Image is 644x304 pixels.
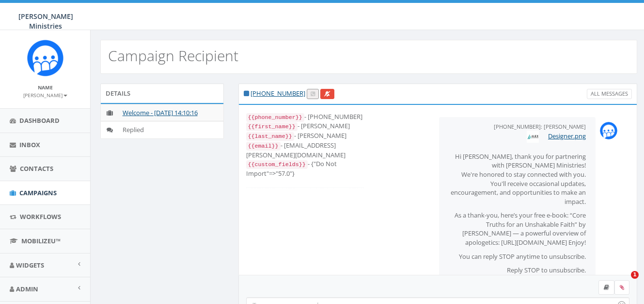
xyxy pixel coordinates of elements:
[449,211,586,247] p: As a thank-you, here’s your free e-book: “Core Truths for an Unshakable Faith” by [PERSON_NAME] —...
[246,159,364,178] div: - {"Do Not Import"=>"57.0"}
[246,131,364,141] div: - [PERSON_NAME]
[494,123,586,130] small: [PHONE_NUMBER] : [PERSON_NAME]
[246,122,298,131] code: {{first_name}}
[23,92,67,99] small: [PERSON_NAME]
[16,285,38,293] span: Admin
[449,252,586,261] p: You can reply STOP anytime to unsubscribe.
[246,113,304,122] code: {{phone_number}}
[100,84,224,103] div: Details
[611,271,634,294] iframe: Intercom live chat
[311,90,315,97] span: Call this contact by routing a call through the phone number listed in your profile.
[246,132,294,141] code: {{last_name}}
[19,116,60,125] span: Dashboard
[598,280,614,295] label: Insert Template Text
[23,90,67,99] a: [PERSON_NAME]
[631,271,639,279] span: 1
[246,141,364,159] div: - [EMAIL_ADDRESS][PERSON_NAME][DOMAIN_NAME]
[600,122,617,139] img: Rally_Corp_Icon.png
[123,108,198,117] a: Welcome - [DATE] 14:10:16
[27,40,63,76] img: Rally_Corp_Icon.png
[246,160,308,169] code: {{custom_fields}}
[18,12,73,31] span: [PERSON_NAME] Ministries
[38,84,53,91] small: Name
[246,112,364,122] div: - [PHONE_NUMBER]
[246,142,281,151] code: {{email}}
[20,164,53,173] span: Contacts
[251,89,305,98] a: [PHONE_NUMBER]
[19,140,40,149] span: Inbox
[16,261,44,270] span: Widgets
[119,121,223,138] td: Replied
[587,89,632,99] a: All Messages
[246,121,364,131] div: - [PERSON_NAME]
[244,90,249,97] i: This phone number is subscribed and will receive texts.
[21,236,61,245] span: MobilizeU™
[548,132,586,140] a: Designer.png
[449,152,586,206] p: Hi [PERSON_NAME], thank you for partnering with [PERSON_NAME] Ministries! We're honored to stay c...
[108,48,238,64] h2: Campaign Recipient
[20,212,61,221] span: Workflows
[449,266,586,275] p: Reply STOP to unsubscribe.
[19,188,57,197] span: Campaigns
